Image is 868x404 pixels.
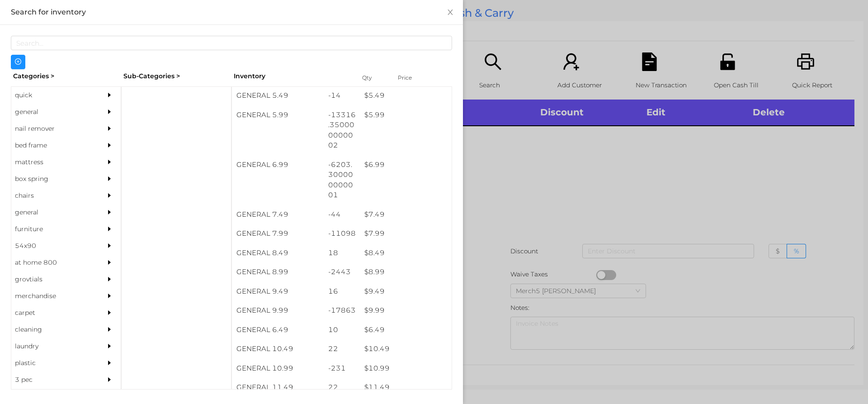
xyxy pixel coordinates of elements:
div: Inventory [234,71,351,81]
div: general [11,204,94,221]
div: GENERAL 11.49 [232,378,324,397]
div: grovtials [11,271,94,288]
div: $ 9.49 [360,282,452,301]
div: -11098 [324,224,360,243]
div: -14 [324,86,360,105]
div: -17863 [324,301,360,320]
div: 3 pec [11,371,94,388]
div: 16 [324,282,360,301]
div: GENERAL 10.99 [232,359,324,378]
i: icon: caret-right [106,92,113,98]
div: 22 [324,378,360,397]
div: general [11,104,94,120]
div: $ 5.99 [360,105,452,125]
div: GENERAL 5.99 [232,105,324,125]
i: icon: caret-right [106,309,113,316]
div: Search for inventory [11,7,452,17]
i: icon: caret-right [106,343,113,349]
div: GENERAL 9.99 [232,301,324,320]
i: icon: caret-right [106,293,113,299]
div: GENERAL 7.49 [232,205,324,224]
i: icon: caret-right [106,192,113,199]
i: icon: caret-right [106,259,113,266]
div: 54x90 [11,238,94,254]
div: Qty [360,71,387,84]
div: $ 10.99 [360,359,452,378]
div: quick [11,87,94,104]
div: GENERAL 5.49 [232,86,324,105]
div: bed frame [11,137,94,154]
div: $ 6.99 [360,155,452,175]
div: furniture [11,221,94,238]
div: $ 8.49 [360,243,452,263]
div: -2443 [324,262,360,282]
i: icon: caret-right [106,276,113,282]
div: Sub-Categories > [121,69,231,83]
div: carpet [11,304,94,321]
button: icon: plus-circle [11,55,25,69]
div: chairs [11,187,94,204]
div: GENERAL 6.99 [232,155,324,175]
i: icon: caret-right [106,360,113,366]
div: GENERAL 8.49 [232,243,324,263]
i: icon: caret-right [106,209,113,215]
div: 10 [324,320,360,340]
div: Categories > [11,69,121,83]
i: icon: caret-right [106,125,113,132]
i: icon: caret-right [106,242,113,249]
div: laundry [11,338,94,355]
div: $ 8.99 [360,262,452,282]
div: -6203.300000000001 [324,155,360,205]
div: GENERAL 6.49 [232,320,324,340]
div: $ 5.49 [360,86,452,105]
div: $ 7.99 [360,224,452,243]
div: box spring [11,171,94,187]
div: GENERAL 7.99 [232,224,324,243]
div: GENERAL 9.49 [232,282,324,301]
input: Search... [11,36,452,50]
div: -44 [324,205,360,224]
i: icon: caret-right [106,326,113,333]
div: GENERAL 8.99 [232,262,324,282]
div: GENERAL 10.49 [232,339,324,359]
i: icon: caret-right [106,176,113,182]
div: nail remover [11,120,94,137]
i: icon: caret-right [106,226,113,232]
i: icon: caret-right [106,109,113,115]
div: $ 7.49 [360,205,452,224]
div: merchandise [11,288,94,304]
div: plastic [11,355,94,371]
div: $ 9.99 [360,301,452,320]
div: 18 [324,243,360,263]
div: 22 [324,339,360,359]
div: cleaning [11,321,94,338]
i: icon: caret-right [106,159,113,165]
i: icon: caret-right [106,376,113,383]
div: $ 11.49 [360,378,452,397]
div: -13316.350000000002 [324,105,360,155]
div: $ 6.49 [360,320,452,340]
div: at home 800 [11,254,94,271]
i: icon: caret-right [106,142,113,148]
div: $ 10.49 [360,339,452,359]
div: mattress [11,154,94,171]
i: icon: close [447,9,454,16]
div: -231 [324,359,360,378]
div: Price [396,71,432,84]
